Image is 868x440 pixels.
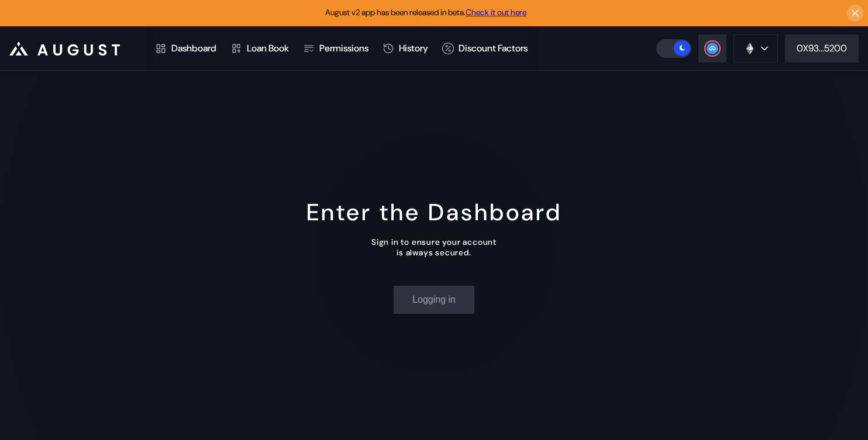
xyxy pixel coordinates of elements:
div: Sign in to ensure your account is always secured. [371,237,497,258]
div: History [399,42,428,54]
button: 0X93...5200 [785,34,859,63]
a: Check it out here [466,7,526,18]
div: Permissions [319,42,368,54]
div: Discount Factors [459,42,528,54]
a: Permissions [296,27,376,70]
a: History [376,27,435,70]
img: chain logo [743,42,756,55]
button: chain logo [733,34,778,63]
div: Enter the Dashboard [306,197,562,227]
a: Dashboard [148,27,223,70]
a: Loan Book [223,27,296,70]
div: Dashboard [171,42,216,54]
div: 0X93...5200 [797,42,847,54]
a: Discount Factors [435,27,535,70]
div: Loan Book [247,42,289,54]
button: Logging in [394,286,474,314]
span: August v2 app has been released in beta. [325,7,526,18]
